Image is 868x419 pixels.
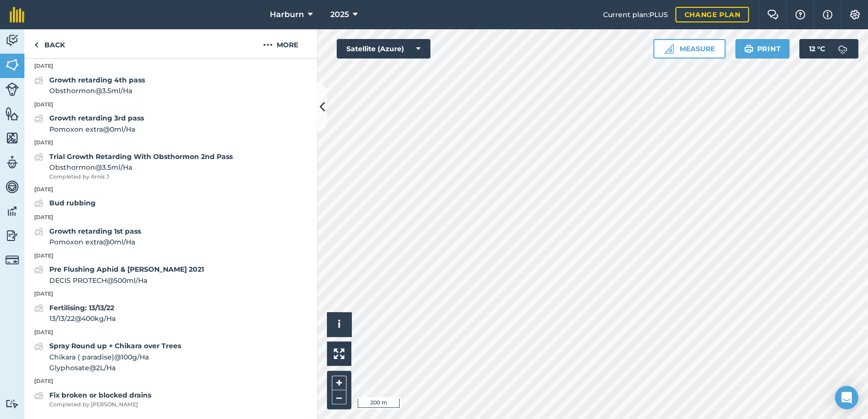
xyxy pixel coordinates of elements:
[603,9,667,20] span: Current plan : PLUS
[49,352,181,362] span: Chikara ( paradise) @ 100 g / Ha
[809,39,825,59] span: 12 ° C
[5,131,19,145] img: svg+xml;base64,PHN2ZyB4bWxucz0iaHR0cDovL3d3dy53My5vcmcvMjAwMC9zdmciIHdpZHRoPSI1NiIgaGVpZ2h0PSI2MC...
[24,185,317,194] p: [DATE]
[24,290,317,299] p: [DATE]
[49,162,233,173] span: Obsthormon @ 3.5 ml / Ha
[34,198,96,209] a: Bud rubbing
[5,204,19,219] img: svg+xml;base64,PD94bWwgdmVyc2lvbj0iMS4wIiBlbmNvZGluZz0idXRmLTgiPz4KPCEtLSBHZW5lcmF0b3I6IEFkb2JlIE...
[330,9,349,20] span: 2025
[49,265,204,274] strong: Pre Flushing Aphid & [PERSON_NAME] 2021
[34,113,144,135] a: Growth retarding 3rd passPomoxon extra@0ml/Ha
[34,302,43,314] img: svg+xml;base64,PD94bWwgdmVyc2lvbj0iMS4wIiBlbmNvZGluZz0idXRmLTgiPz4KPCEtLSBHZW5lcmF0b3I6IEFkb2JlIE...
[835,386,858,409] div: Open Intercom Messenger
[49,237,141,247] span: Pomoxon extra @ 0 ml / Ha
[49,76,145,84] strong: Growth retarding 4th pass
[34,340,181,373] a: Spray Round up + Chikara over TreesChikara ( paradise)@100g/HaGlyphosate@2L/Ha
[49,124,144,135] span: Pomoxon extra @ 0 ml / Ha
[799,39,858,59] button: 12 °C
[34,75,43,86] img: svg+xml;base64,PD94bWwgdmVyc2lvbj0iMS4wIiBlbmNvZGluZz0idXRmLTgiPz4KPCEtLSBHZW5lcmF0b3I6IEFkb2JlIE...
[34,198,43,209] img: svg+xml;base64,PD94bWwgdmVyc2lvbj0iMS4wIiBlbmNvZGluZz0idXRmLTgiPz4KPCEtLSBHZW5lcmF0b3I6IEFkb2JlIE...
[24,377,317,386] p: [DATE]
[833,39,852,59] img: svg+xml;base64,PD94bWwgdmVyc2lvbj0iMS4wIiBlbmNvZGluZz0idXRmLTgiPz4KPCEtLSBHZW5lcmF0b3I6IEFkb2JlIE...
[332,390,346,404] button: –
[24,29,75,58] a: Back
[244,29,317,58] button: More
[5,155,19,170] img: svg+xml;base64,PD94bWwgdmVyc2lvbj0iMS4wIiBlbmNvZGluZz0idXRmLTgiPz4KPCEtLSBHZW5lcmF0b3I6IEFkb2JlIE...
[337,39,430,59] button: Satellite (Azure)
[263,39,273,51] img: svg+xml;base64,PHN2ZyB4bWxucz0iaHR0cDovL3d3dy53My5vcmcvMjAwMC9zdmciIHdpZHRoPSIyMCIgaGVpZ2h0PSIyNC...
[24,62,317,71] p: [DATE]
[49,303,114,312] strong: Fertilising: 13/13/22
[49,199,96,207] strong: Bud rubbing
[34,39,39,51] img: svg+xml;base64,PHN2ZyB4bWxucz0iaHR0cDovL3d3dy53My5vcmcvMjAwMC9zdmciIHdpZHRoPSI5IiBoZWlnaHQ9IjI0Ii...
[34,264,43,276] img: svg+xml;base64,PD94bWwgdmVyc2lvbj0iMS4wIiBlbmNvZGluZz0idXRmLTgiPz4KPCEtLSBHZW5lcmF0b3I6IEFkb2JlIE...
[34,113,43,124] img: svg+xml;base64,PD94bWwgdmVyc2lvbj0iMS4wIiBlbmNvZGluZz0idXRmLTgiPz4KPCEtLSBHZW5lcmF0b3I6IEFkb2JlIE...
[270,9,304,20] span: Harburn
[664,44,674,54] img: Ruler icon
[49,173,233,181] span: Completed by Arnis J
[24,100,317,109] p: [DATE]
[675,7,749,22] a: Change plan
[34,390,151,409] a: Fix broken or blocked drainsCompleted by [PERSON_NAME]
[34,390,43,401] img: svg+xml;base64,PD94bWwgdmVyc2lvbj0iMS4wIiBlbmNvZGluZz0idXRmLTgiPz4KPCEtLSBHZW5lcmF0b3I6IEFkb2JlIE...
[49,400,151,409] span: Completed by [PERSON_NAME]
[5,253,19,267] img: svg+xml;base64,PD94bWwgdmVyc2lvbj0iMS4wIiBlbmNvZGluZz0idXRmLTgiPz4KPCEtLSBHZW5lcmF0b3I6IEFkb2JlIE...
[49,313,116,324] span: 13/13/22 @ 400 kg / Ha
[338,318,341,330] span: i
[5,58,19,72] img: svg+xml;base64,PHN2ZyB4bWxucz0iaHR0cDovL3d3dy53My5vcmcvMjAwMC9zdmciIHdpZHRoPSI1NiIgaGVpZ2h0PSI2MC...
[49,362,181,373] span: Glyphosate @ 2 L / Ha
[5,82,19,96] img: svg+xml;base64,PD94bWwgdmVyc2lvbj0iMS4wIiBlbmNvZGluZz0idXRmLTgiPz4KPCEtLSBHZW5lcmF0b3I6IEFkb2JlIE...
[49,341,181,350] strong: Spray Round up + Chikara over Trees
[34,151,233,181] a: Trial Growth Retarding With Obsthormon 2nd PassObsthormon@3.5ml/HaCompleted by Arnis J
[24,328,317,337] p: [DATE]
[5,180,19,194] img: svg+xml;base64,PD94bWwgdmVyc2lvbj0iMS4wIiBlbmNvZGluZz0idXRmLTgiPz4KPCEtLSBHZW5lcmF0b3I6IEFkb2JlIE...
[327,312,351,337] button: i
[24,252,317,260] p: [DATE]
[5,106,19,121] img: svg+xml;base64,PHN2ZyB4bWxucz0iaHR0cDovL3d3dy53My5vcmcvMjAwMC9zdmciIHdpZHRoPSI1NiIgaGVpZ2h0PSI2MC...
[49,391,151,399] strong: Fix broken or blocked drains
[5,33,19,48] img: svg+xml;base64,PD94bWwgdmVyc2lvbj0iMS4wIiBlbmNvZGluZz0idXRmLTgiPz4KPCEtLSBHZW5lcmF0b3I6IEFkb2JlIE...
[34,226,43,238] img: svg+xml;base64,PD94bWwgdmVyc2lvbj0iMS4wIiBlbmNvZGluZz0idXRmLTgiPz4KPCEtLSBHZW5lcmF0b3I6IEFkb2JlIE...
[10,7,24,22] img: fieldmargin Logo
[24,213,317,222] p: [DATE]
[49,114,144,122] strong: Growth retarding 3rd pass
[34,75,145,97] a: Growth retarding 4th passObsthormon@3.5ml/Ha
[49,152,233,161] strong: Trial Growth Retarding With Obsthormon 2nd Pass
[767,10,779,20] img: Two speech bubbles overlapping with the left bubble in the forefront
[794,10,806,20] img: A question mark icon
[49,275,204,286] span: DECIS PROTECH @ 500 ml / Ha
[653,39,726,59] button: Measure
[49,85,145,96] span: Obsthormon @ 3.5 ml / Ha
[5,228,19,243] img: svg+xml;base64,PD94bWwgdmVyc2lvbj0iMS4wIiBlbmNvZGluZz0idXRmLTgiPz4KPCEtLSBHZW5lcmF0b3I6IEFkb2JlIE...
[34,302,116,324] a: Fertilising: 13/13/2213/13/22@400kg/Ha
[34,226,141,248] a: Growth retarding 1st passPomoxon extra@0ml/Ha
[5,399,19,408] img: svg+xml;base64,PD94bWwgdmVyc2lvbj0iMS4wIiBlbmNvZGluZz0idXRmLTgiPz4KPCEtLSBHZW5lcmF0b3I6IEFkb2JlIE...
[849,10,861,20] img: A cog icon
[744,43,753,55] img: svg+xml;base64,PHN2ZyB4bWxucz0iaHR0cDovL3d3dy53My5vcmcvMjAwMC9zdmciIHdpZHRoPSIxOSIgaGVpZ2h0PSIyNC...
[735,39,790,59] button: Print
[332,376,346,390] button: +
[334,348,344,359] img: Four arrows, one pointing top left, one top right, one bottom right and the last bottom left
[34,151,43,163] img: svg+xml;base64,PD94bWwgdmVyc2lvbj0iMS4wIiBlbmNvZGluZz0idXRmLTgiPz4KPCEtLSBHZW5lcmF0b3I6IEFkb2JlIE...
[49,227,141,236] strong: Growth retarding 1st pass
[823,9,832,20] img: svg+xml;base64,PHN2ZyB4bWxucz0iaHR0cDovL3d3dy53My5vcmcvMjAwMC9zdmciIHdpZHRoPSIxNyIgaGVpZ2h0PSIxNy...
[34,264,204,286] a: Pre Flushing Aphid & [PERSON_NAME] 2021DECIS PROTECH@500ml/Ha
[24,139,317,147] p: [DATE]
[34,340,43,352] img: svg+xml;base64,PD94bWwgdmVyc2lvbj0iMS4wIiBlbmNvZGluZz0idXRmLTgiPz4KPCEtLSBHZW5lcmF0b3I6IEFkb2JlIE...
